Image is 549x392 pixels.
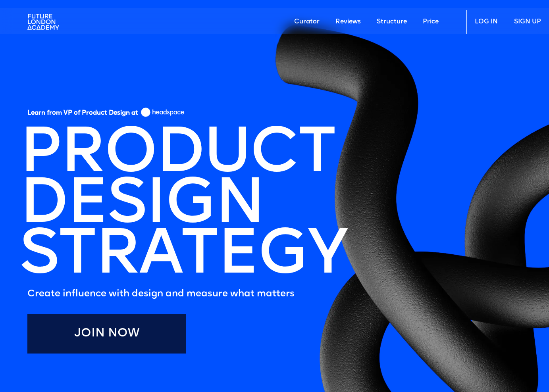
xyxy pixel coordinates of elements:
a: Reviews [327,10,369,34]
a: Curator [286,10,327,34]
a: Structure [369,10,415,34]
h5: Create influence with design and measure what matters [27,286,347,302]
a: SIGN UP [506,10,549,34]
h5: Learn from VP of Product Design at [27,109,138,120]
a: Price [415,10,447,34]
h1: PRODUCT DESIGN STRATEGY [19,130,347,282]
a: LOG IN [466,10,506,34]
a: Join Now [27,314,186,354]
